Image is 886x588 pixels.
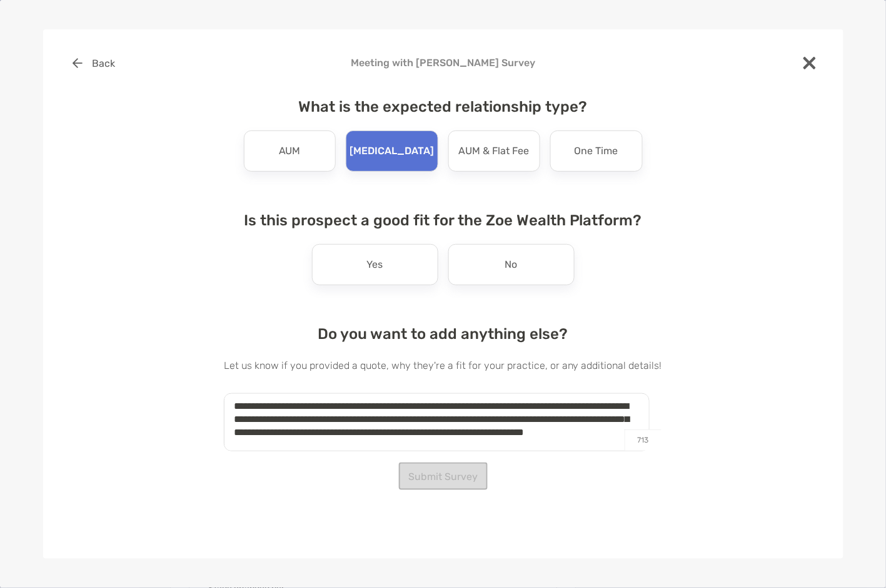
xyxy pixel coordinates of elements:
[224,358,662,373] p: Let us know if you provided a quote, why they're a fit for your practice, or any additional details!
[224,212,662,229] h4: Is this prospect a good fit for the Zoe Wealth Platform?
[459,141,530,161] p: AUM & Flat Fee
[505,255,518,275] p: No
[350,141,434,161] p: [MEDICAL_DATA]
[803,57,816,69] img: close modal
[625,429,662,451] p: 713
[224,98,662,115] h4: What is the expected relationship type?
[575,141,618,161] p: One Time
[63,49,125,77] button: Back
[73,58,83,68] img: button icon
[279,141,301,161] p: AUM
[63,57,823,69] h4: Meeting with [PERSON_NAME] Survey
[224,325,662,343] h4: Do you want to add anything else?
[367,255,383,275] p: Yes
